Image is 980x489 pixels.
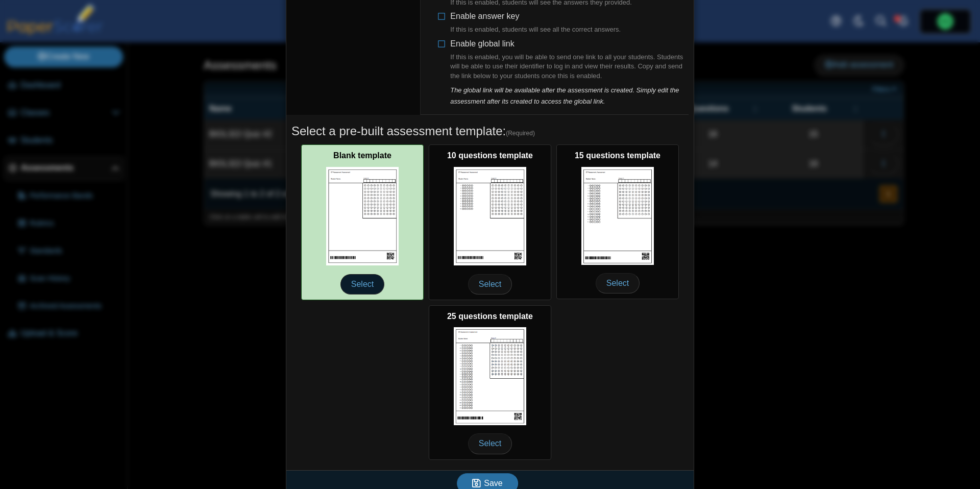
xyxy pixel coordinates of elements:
div: If this is enabled, students will see all the correct answers. [450,25,621,34]
b: 15 questions template [575,151,660,160]
span: Select [596,273,640,294]
h5: Select a pre-built assessment template: [291,123,689,140]
span: Enable answer key [450,12,621,35]
i: The global link will be available after the assessment is created. Simply edit the assessment aft... [450,86,679,105]
b: Blank template [333,151,391,160]
b: 25 questions template [447,312,533,321]
img: scan_sheet_15_questions.png [581,167,654,265]
img: scan_sheet_blank.png [326,167,399,265]
span: Enable global link [450,39,689,81]
span: Select [340,274,384,295]
img: scan_sheet_10_questions.png [454,167,526,265]
span: Select [468,433,512,454]
img: scan_sheet_25_questions.png [454,327,526,425]
b: 10 questions template [447,151,533,160]
div: If this is enabled, you will be able to send one link to all your students. Students will be able... [450,53,689,81]
span: (Required) [506,129,535,138]
span: Select [468,274,512,295]
span: Save [484,479,502,487]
